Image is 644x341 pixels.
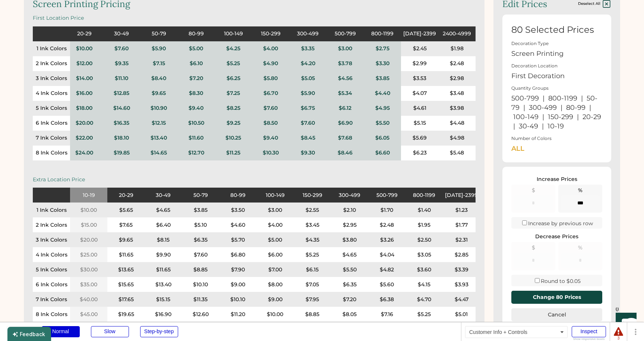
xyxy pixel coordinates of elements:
div: 80 Selected Prices [511,23,594,36]
div: $8.45 [301,134,315,142]
div: 7 Ink Colors [36,296,67,303]
div: $6.70 [263,90,278,97]
div: 1 Ink Colors [37,207,67,214]
div: $19.65 [118,311,134,318]
div: $6.38 [380,296,394,303]
div: $11.65 [156,266,171,274]
div: $4.20 [301,60,315,67]
div: 800-1199 [405,192,443,199]
div: $6.35 [194,236,208,244]
div: $10.50 [188,119,204,127]
div: $2.48 [450,60,464,67]
div: $45.00 [80,311,98,318]
div: $7.20 [343,296,356,303]
div: Step-by-step [140,326,178,337]
div: $10.10 [193,281,208,289]
div: $ [514,187,553,194]
div: 100-149 [256,192,294,199]
div: $2.85 [455,251,468,259]
div: $9.90 [156,251,171,259]
div: $4.60 [231,222,245,229]
div: $7.90 [231,266,245,274]
div: $5.15 [414,119,426,127]
div: $9.25 [227,119,240,127]
div: 20-29 [107,192,145,199]
div: $6.12 [339,105,351,112]
div: $8.85 [305,311,319,318]
div: [DATE]-2399 [401,30,438,38]
div: $11.60 [189,134,203,142]
div: $10.00 [76,45,92,52]
div: $18.00 [76,105,92,112]
div: $5.00 [268,236,282,244]
div: Increase Prices [511,176,602,183]
div: $7.60 [301,119,315,127]
div: $16.90 [155,311,171,318]
div: $15.00 [81,222,97,229]
div: Screen Printing [511,49,563,58]
div: $7.60 [114,45,129,52]
div: 5 Ink Colors [36,266,67,274]
div: $30.00 [80,266,98,274]
div: $4.65 [342,251,357,259]
div: $6.60 [375,149,390,157]
div: $13.65 [118,266,134,274]
div: 80-99 [219,192,256,199]
div: $14.00 [76,75,93,82]
div: $3.45 [306,222,319,229]
div: $8.30 [189,90,203,97]
div: 500-799 [368,192,405,199]
div: $3.98 [450,105,464,112]
div: $9.35 [115,60,129,67]
div: % [561,244,600,252]
div: $3.00 [268,207,282,214]
div: $12.70 [188,149,204,157]
div: $10.30 [263,149,279,157]
div: $5.65 [119,207,133,214]
div: $5.80 [263,75,278,82]
div: $8.00 [268,281,282,289]
div: $11.25 [226,149,240,157]
div: $4.48 [450,119,464,127]
div: 300-499 [289,30,326,38]
div: $5.48 [450,149,464,157]
div: $20.00 [80,236,98,244]
div: $ [514,244,553,252]
div: 6 Ink Colors [36,119,67,127]
div: 4 Ink Colors [36,251,67,259]
div: 3 [614,337,623,340]
div: $5.34 [338,90,352,97]
div: 3 Ink Colors [36,236,67,244]
div: $2.45 [413,45,427,52]
div: 8 Ink Colors [36,149,67,157]
div: $5.01 [455,311,468,318]
div: $3.85 [194,207,208,214]
div: $7.60 [263,105,278,112]
div: $10.10 [230,296,245,303]
div: $6.80 [231,251,245,259]
div: 300-499 [331,192,368,199]
div: $5.00 [189,45,203,52]
div: $6.90 [338,119,353,127]
div: $2.10 [343,207,356,214]
div: ALL [511,144,524,153]
div: $4.90 [263,60,278,67]
div: $12.15 [152,119,166,127]
div: $2.75 [376,45,389,52]
div: $11.35 [193,296,208,303]
div: $14.60 [113,105,130,112]
label: Round to $0.05 [541,278,581,284]
div: $11.65 [119,251,133,259]
div: $2.95 [343,222,357,229]
div: Debugger [7,322,31,334]
div: $5.10 [194,222,207,229]
iframe: Front Chat [609,307,641,340]
div: $12.60 [193,311,209,318]
div: 4 Ink Colors [36,90,67,97]
div: $2.31 [455,236,468,244]
div: 5 Ink Colors [36,105,67,112]
div: Inspect [572,326,606,337]
div: $9.65 [152,90,166,97]
div: $3.50 [231,207,245,214]
div: $4.04 [380,251,394,259]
